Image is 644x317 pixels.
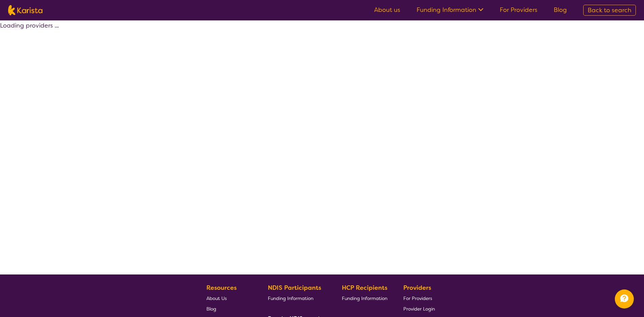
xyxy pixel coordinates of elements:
[554,6,567,14] a: Blog
[206,293,252,303] a: About Us
[403,293,435,303] a: For Providers
[403,306,435,312] span: Provider Login
[342,295,387,301] span: Funding Information
[206,295,227,301] span: About Us
[268,284,321,292] b: NDIS Participants
[500,6,537,14] a: For Providers
[615,289,634,308] button: Channel Menu
[268,293,326,303] a: Funding Information
[206,284,237,292] b: Resources
[403,284,431,292] b: Providers
[403,295,432,301] span: For Providers
[342,284,387,292] b: HCP Recipients
[206,303,252,314] a: Blog
[374,6,400,14] a: About us
[403,303,435,314] a: Provider Login
[583,5,636,16] a: Back to search
[417,6,483,14] a: Funding Information
[8,5,42,15] img: Karista logo
[206,306,216,312] span: Blog
[342,293,387,303] a: Funding Information
[588,6,631,14] span: Back to search
[268,295,313,301] span: Funding Information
